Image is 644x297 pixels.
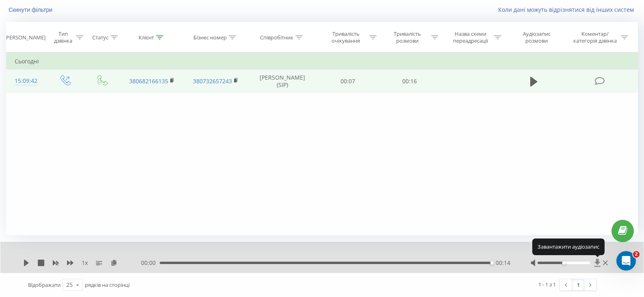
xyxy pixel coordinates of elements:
[512,30,562,44] div: Аудіозапис розмови
[532,238,605,255] div: Завантажити аудіозапис
[317,69,379,93] td: 00:07
[92,34,108,41] div: Статус
[496,259,510,267] span: 00:14
[260,34,293,41] div: Співробітник
[82,259,88,267] span: 1 x
[193,34,227,41] div: Бізнес номер
[248,69,317,93] td: [PERSON_NAME] (SIP)
[6,6,56,13] button: Скинути фільтри
[141,259,160,267] span: 00:00
[4,34,46,41] div: [PERSON_NAME]
[498,6,638,13] a: Коли дані можуть відрізнятися вiд інших систем
[490,261,494,264] div: Accessibility label
[324,30,367,44] div: Тривалість очікування
[85,281,130,288] span: рядків на сторінці
[129,77,168,85] a: 380682166135
[633,251,640,258] span: 2
[28,281,61,288] span: Відображати
[53,30,74,44] div: Тип дзвінка
[66,281,73,289] div: 25
[538,280,556,288] div: 1 - 1 з 1
[193,77,232,85] a: 380732657243
[379,69,440,93] td: 00:16
[616,251,636,271] iframe: Intercom live chat
[572,279,584,290] a: 1
[15,73,38,89] div: 15:09:42
[449,30,492,44] div: Назва схеми переадресації
[562,261,566,264] div: Accessibility label
[139,34,154,41] div: Клієнт
[7,53,638,69] td: Сьогодні
[571,30,619,44] div: Коментар/категорія дзвінка
[386,30,429,44] div: Тривалість розмови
